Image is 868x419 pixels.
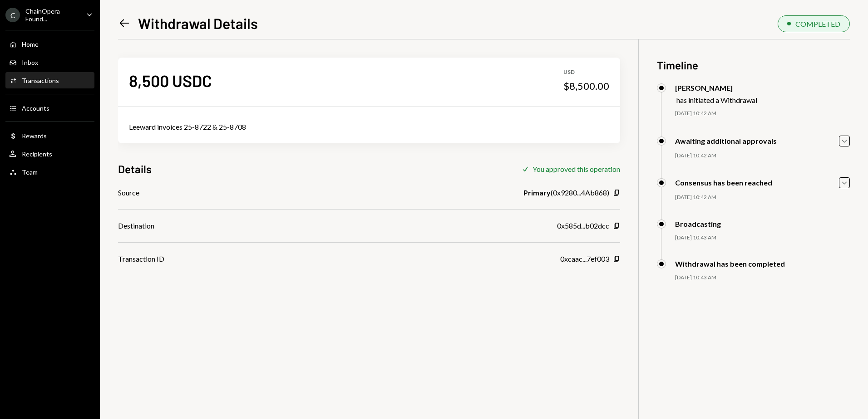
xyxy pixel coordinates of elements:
[138,14,258,32] h1: Withdrawal Details
[675,274,850,282] div: [DATE] 10:43 AM
[533,165,620,173] div: You approved this operation
[675,219,721,228] div: Broadcasting
[22,150,52,158] div: Recipients
[5,164,94,180] a: Team
[795,19,840,28] div: COMPLETED
[5,54,94,70] a: Inbox
[22,77,59,84] div: Transactions
[5,127,94,144] a: Rewards
[675,259,785,268] div: Withdrawal has been completed
[523,187,609,198] div: ( 0x9280...4Ab868 )
[22,40,39,48] div: Home
[22,104,49,112] div: Accounts
[657,58,850,73] h3: Timeline
[5,100,94,116] a: Accounts
[118,253,164,264] div: Transaction ID
[5,8,20,22] div: C
[557,220,609,231] div: 0x585d...b02dcc
[560,253,609,264] div: 0xcaac...7ef003
[675,178,772,187] div: Consensus has been reached
[563,80,609,93] div: $8,500.00
[523,187,551,198] b: Primary
[675,234,850,242] div: [DATE] 10:43 AM
[25,7,79,23] div: ChainOpera Found...
[129,122,609,132] div: Leeward invoices 25-8722 & 25-8708
[22,58,38,66] div: Inbox
[5,72,94,88] a: Transactions
[129,70,212,91] div: 8,500 USDC
[118,220,154,231] div: Destination
[22,168,38,176] div: Team
[675,136,777,145] div: Awaiting additional approvals
[675,83,757,92] div: [PERSON_NAME]
[5,36,94,52] a: Home
[675,152,850,160] div: [DATE] 10:42 AM
[675,110,850,117] div: [DATE] 10:42 AM
[118,161,152,176] h3: Details
[22,132,47,140] div: Rewards
[118,187,139,198] div: Source
[5,146,94,162] a: Recipients
[676,96,757,104] div: has initiated a Withdrawal
[563,68,609,76] div: USD
[675,194,850,201] div: [DATE] 10:42 AM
